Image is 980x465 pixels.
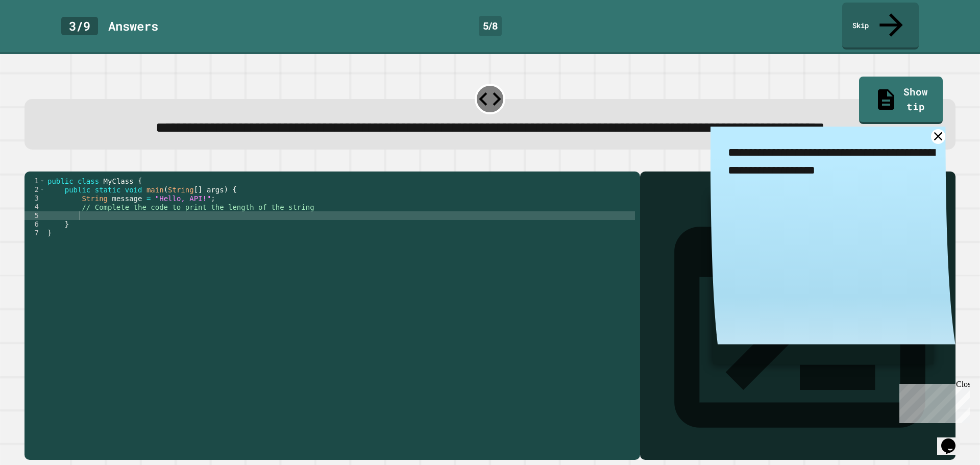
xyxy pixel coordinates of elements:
[61,17,98,35] div: 3 / 9
[39,177,45,185] span: Toggle code folding, rows 1 through 7
[937,424,970,455] iframe: chat widget
[842,3,919,50] a: Skip
[24,194,45,203] div: 3
[24,211,45,220] div: 5
[24,229,45,237] div: 7
[24,185,45,194] div: 2
[39,185,45,194] span: Toggle code folding, rows 2 through 6
[895,380,970,423] iframe: chat widget
[108,17,158,35] div: Answer s
[24,177,45,185] div: 1
[24,220,45,229] div: 6
[4,4,70,65] div: Chat with us now!Close
[479,16,502,36] div: 5 / 8
[859,77,942,124] a: Show tip
[24,203,45,211] div: 4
